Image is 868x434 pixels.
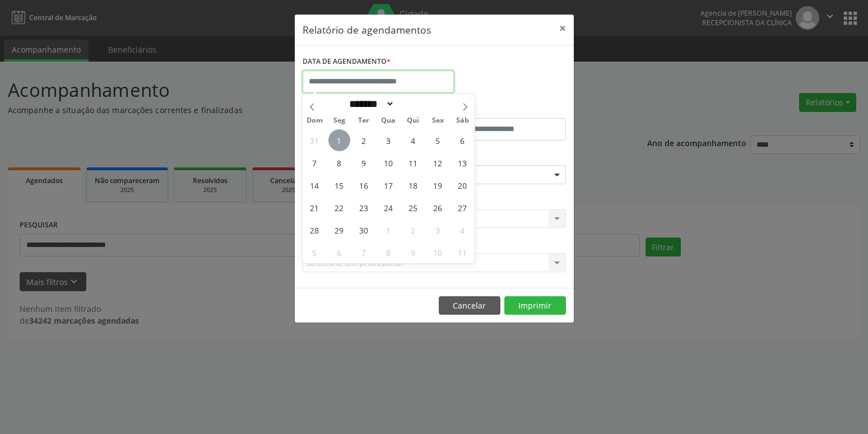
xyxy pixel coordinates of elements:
[353,219,375,241] span: Setembro 30, 2025
[402,197,424,218] span: Setembro 25, 2025
[378,174,400,196] span: Setembro 17, 2025
[304,129,326,151] span: Agosto 31, 2025
[378,197,400,218] span: Setembro 24, 2025
[427,197,449,218] span: Setembro 26, 2025
[427,219,449,241] span: Outubro 3, 2025
[504,296,566,315] button: Imprimir
[304,241,326,263] span: Outubro 5, 2025
[452,197,474,218] span: Setembro 27, 2025
[439,296,500,315] button: Cancelar
[394,98,431,110] input: Year
[401,117,425,124] span: Qui
[427,174,449,196] span: Setembro 19, 2025
[402,129,424,151] span: Setembro 4, 2025
[328,152,350,174] span: Setembro 8, 2025
[402,219,424,241] span: Outubro 2, 2025
[425,117,450,124] span: Sex
[304,152,326,174] span: Setembro 7, 2025
[346,98,395,110] select: Month
[351,117,376,124] span: Ter
[427,152,449,174] span: Setembro 12, 2025
[378,241,400,263] span: Outubro 8, 2025
[304,219,326,241] span: Setembro 28, 2025
[353,174,375,196] span: Setembro 16, 2025
[378,152,400,174] span: Setembro 10, 2025
[328,219,350,241] span: Setembro 29, 2025
[378,129,400,151] span: Setembro 3, 2025
[353,197,375,218] span: Setembro 23, 2025
[551,15,574,42] button: Close
[402,152,424,174] span: Setembro 11, 2025
[353,241,375,263] span: Outubro 7, 2025
[402,241,424,263] span: Outubro 9, 2025
[452,219,474,241] span: Outubro 4, 2025
[450,117,475,124] span: Sáb
[328,174,350,196] span: Setembro 15, 2025
[437,101,566,118] label: ATÉ
[452,174,474,196] span: Setembro 20, 2025
[304,197,326,218] span: Setembro 21, 2025
[452,129,474,151] span: Setembro 6, 2025
[353,152,375,174] span: Setembro 9, 2025
[303,53,391,71] label: DATA DE AGENDAMENTO
[303,22,431,37] h5: Relatório de agendamentos
[353,129,375,151] span: Setembro 2, 2025
[328,197,350,218] span: Setembro 22, 2025
[303,117,327,124] span: Dom
[328,129,350,151] span: Setembro 1, 2025
[402,174,424,196] span: Setembro 18, 2025
[427,241,449,263] span: Outubro 10, 2025
[427,129,449,151] span: Setembro 5, 2025
[376,117,401,124] span: Qua
[327,117,351,124] span: Seg
[452,241,474,263] span: Outubro 11, 2025
[452,152,474,174] span: Setembro 13, 2025
[304,174,326,196] span: Setembro 14, 2025
[378,219,400,241] span: Outubro 1, 2025
[328,241,350,263] span: Outubro 6, 2025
